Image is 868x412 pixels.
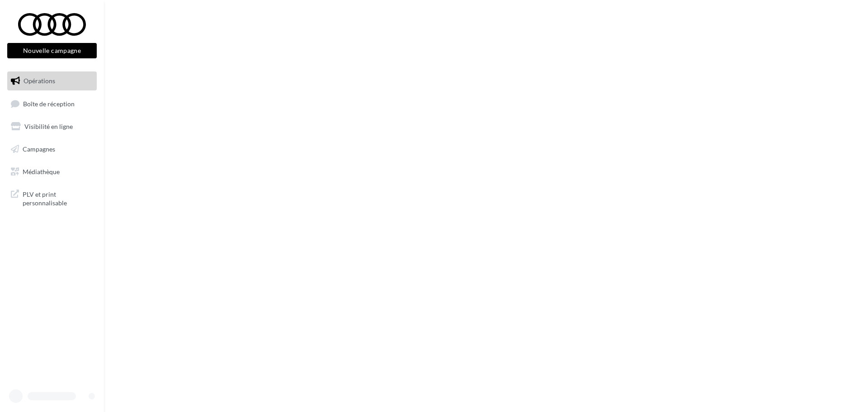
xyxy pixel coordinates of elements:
a: Campagnes [5,140,99,159]
span: PLV et print personnalisable [23,188,93,208]
span: Médiathèque [23,167,60,175]
span: Campagnes [23,145,55,153]
a: Boîte de réception [5,94,99,114]
span: Opérations [24,77,55,85]
a: Visibilité en ligne [5,117,99,136]
a: PLV et print personnalisable [5,185,99,211]
span: Visibilité en ligne [24,123,73,130]
button: Nouvelle campagne [7,43,97,58]
a: Médiathèque [5,162,99,181]
span: Boîte de réception [23,99,75,107]
a: Opérations [5,71,99,90]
